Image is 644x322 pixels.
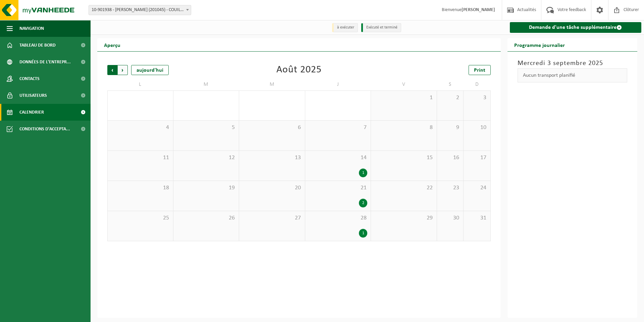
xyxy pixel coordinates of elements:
[359,199,367,207] div: 2
[89,5,191,15] span: 10-901938 - AVA COUILLET (201045) - COUILLET
[374,184,433,192] span: 22
[107,78,173,90] td: L
[440,154,460,162] span: 16
[19,104,44,121] span: Calendrier
[19,20,44,37] span: Navigation
[19,87,47,104] span: Utilisateurs
[374,124,433,131] span: 8
[118,65,128,75] span: Suivant
[467,214,487,222] span: 31
[359,169,367,177] div: 1
[467,184,487,192] span: 24
[469,65,491,75] a: Print
[518,68,628,82] div: Aucun transport planifié
[507,38,572,51] h2: Programme journalier
[374,154,433,162] span: 15
[309,214,368,222] span: 28
[305,78,371,90] td: J
[177,154,236,162] span: 12
[19,54,71,70] span: Données de l'entrepr...
[361,23,401,32] li: Exécuté et terminé
[177,184,236,192] span: 19
[371,78,437,90] td: V
[111,214,170,222] span: 25
[510,22,642,33] a: Demande d'une tâche supplémentaire
[467,124,487,131] span: 10
[173,78,239,90] td: M
[309,184,368,192] span: 21
[107,65,117,75] span: Précédent
[467,154,487,162] span: 17
[131,65,169,75] div: aujourd'hui
[276,65,322,75] div: Août 2025
[111,184,170,192] span: 18
[19,37,56,54] span: Tableau de bord
[111,124,170,131] span: 4
[437,78,464,90] td: S
[359,229,367,238] div: 1
[19,121,70,137] span: Conditions d'accepta...
[309,154,368,162] span: 14
[239,78,305,90] td: M
[374,94,433,102] span: 1
[19,70,40,87] span: Contacts
[177,124,236,131] span: 5
[309,124,368,131] span: 7
[243,124,302,131] span: 6
[111,154,170,162] span: 11
[440,94,460,102] span: 2
[440,214,460,222] span: 30
[97,38,127,51] h2: Aperçu
[177,214,236,222] span: 26
[89,5,191,15] span: 10-901938 - AVA COUILLET (201045) - COUILLET
[243,184,302,192] span: 20
[332,23,358,32] li: à exécuter
[243,154,302,162] span: 13
[464,78,490,90] td: D
[440,124,460,131] span: 9
[462,7,495,12] strong: [PERSON_NAME]
[467,94,487,102] span: 3
[518,58,628,68] h3: Mercredi 3 septembre 2025
[243,214,302,222] span: 27
[374,214,433,222] span: 29
[440,184,460,192] span: 23
[474,68,485,73] span: Print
